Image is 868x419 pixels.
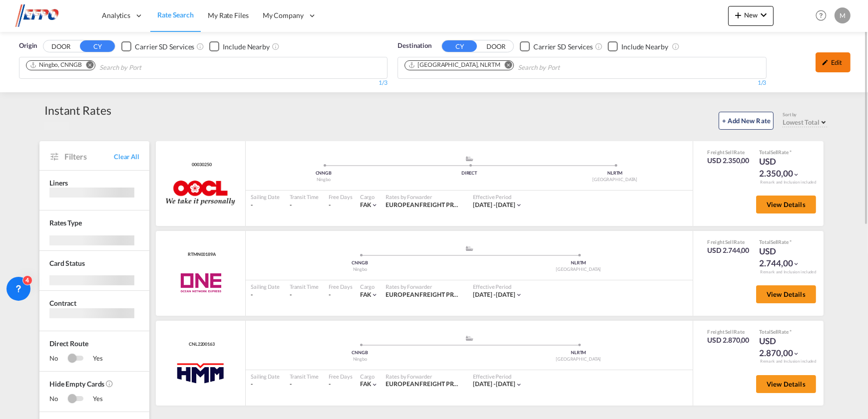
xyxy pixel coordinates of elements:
div: - [251,201,280,209]
span: Subject to Remarks [789,239,792,245]
input: Search by Port [99,60,194,76]
button: icon-plus 400-fgNewicon-chevron-down [728,6,774,26]
div: Sailing Date [251,283,280,290]
div: [GEOGRAPHIC_DATA] [469,356,688,363]
md-icon: icon-chevron-down [371,291,378,298]
md-icon: assets/icons/custom/ship-fill.svg [463,336,475,341]
span: [DATE] - [DATE] [473,291,515,298]
div: 13 Aug 2025 - 31 Aug 2025 [473,291,515,299]
div: [GEOGRAPHIC_DATA] [469,266,688,273]
button: View Details [756,375,816,393]
div: 1/3 [19,79,388,87]
div: Rates by Forwarder [386,193,463,201]
div: Contract / Rate Agreement / Tariff / Spot Pricing Reference Number: RTMN00189A [185,251,216,258]
div: DIRECT [397,170,542,177]
img: ONE [169,270,232,295]
div: Effective Period [473,373,522,380]
div: EUROPEAN FREIGHT PROCUREMENT ORG [386,380,463,389]
span: Liners [49,179,68,187]
md-icon: icon-chevron-down [793,171,800,178]
div: USD 2.870,00 [759,335,809,359]
div: Include Nearby [621,42,668,52]
md-chips-wrap: Chips container. Use arrow keys to select chips. [403,57,617,76]
span: My Rate Files [208,11,249,19]
div: Ningbo [251,266,469,273]
div: Total Rate [759,238,809,245]
input: Search by Port [518,60,613,76]
span: View Details [767,380,806,388]
div: - [290,380,319,389]
span: Sell [725,329,734,335]
div: - [329,291,331,299]
div: - [251,291,280,299]
span: FAK [360,380,372,388]
div: Rates by Forwarder [386,373,463,380]
div: Press delete to remove this chip. [408,61,502,69]
md-checkbox: Checkbox No Ink [520,41,593,51]
div: Effective Period [473,283,522,290]
span: Yes [83,394,103,404]
md-icon: Unchecked: Ignores neighbouring ports when fetching rates.Checked : Includes neighbouring ports w... [672,42,680,50]
div: - [251,380,280,389]
div: Rotterdam, NLRTM [408,61,500,69]
md-icon: Activate this filter to exclude rate cards without rates. [105,380,113,388]
div: NLRTM [542,170,688,177]
span: [DATE] - [DATE] [473,380,515,388]
span: Destination [398,41,432,51]
div: Total Rate [759,328,809,335]
span: Sell [771,239,779,245]
div: Instant Rates [44,102,111,118]
div: Total Rate [759,149,809,156]
md-select: Select: Lowest Total [783,116,829,127]
div: M [835,7,851,23]
div: Remark and Inclusion included [753,180,824,185]
span: No [49,394,68,404]
span: Rate Search [157,10,194,19]
div: Cargo [360,373,379,380]
div: Help [813,7,835,25]
md-icon: assets/icons/custom/ship-fill.svg [463,246,475,251]
div: Include Nearby [223,42,270,52]
button: + Add New Rate [719,112,774,130]
span: EUROPEAN FREIGHT PROCUREMENT ORG [386,291,505,298]
md-icon: icon-chevron-down [793,260,800,267]
md-icon: icon-pencil [822,59,829,66]
button: CY [80,40,115,52]
div: CNNGB [251,170,397,177]
span: Sell [725,239,734,245]
div: Free Days [329,283,353,290]
button: CY [442,40,477,52]
span: Subject to Remarks [789,329,792,335]
span: RTMN00189A [185,251,216,258]
div: NLRTM [469,260,688,266]
div: 1/3 [398,79,766,87]
div: USD 2.744,00 [708,245,750,255]
span: [DATE] - [DATE] [473,201,515,209]
div: Effective Period [473,193,522,201]
md-icon: icon-plus 400-fg [732,9,744,21]
md-icon: icon-chevron-down [371,381,378,388]
span: Sell [771,329,779,335]
button: DOOR [43,41,78,52]
span: Contract [49,299,76,307]
md-icon: icon-chevron-down [371,202,378,209]
span: Yes [83,354,103,364]
span: CNL2200163 [186,341,215,348]
div: Carrier SD Services [135,42,194,52]
md-icon: assets/icons/custom/ship-fill.svg [463,156,475,161]
span: New [732,11,770,19]
span: View Details [767,290,806,298]
span: Origin [19,41,37,51]
span: Filters [64,151,114,162]
button: Remove [80,61,95,71]
div: Press delete to remove this chip. [29,61,84,69]
div: CNNGB [251,350,469,356]
div: Sailing Date [251,193,280,201]
md-icon: icon-chevron-down [758,9,770,21]
div: USD 2.350,00 [759,156,809,180]
span: Subject to Remarks [789,149,792,155]
md-icon: Unchecked: Search for CY (Container Yard) services for all selected carriers.Checked : Search for... [595,42,603,50]
div: Remark and Inclusion included [753,269,824,275]
div: CNNGB [251,260,469,266]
